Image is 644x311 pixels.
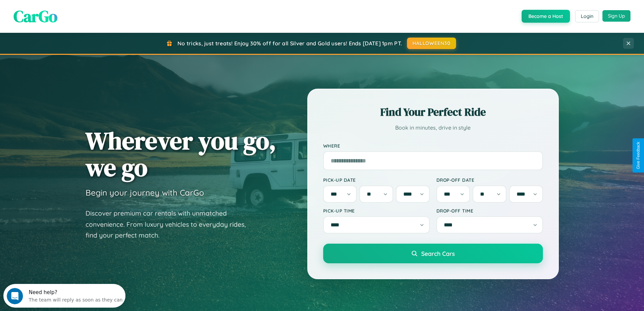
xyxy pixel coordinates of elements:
[7,288,23,304] iframe: Intercom live chat
[323,208,430,214] label: Pick-up Time
[421,250,455,257] span: Search Cars
[86,127,276,181] h1: Wherever you go, we go
[407,38,456,49] button: HALLOWEEN30
[3,3,126,21] div: Open Intercom Messenger
[575,10,599,22] button: Login
[522,10,570,23] button: Become a Host
[323,177,430,183] label: Pick-up Date
[636,142,641,169] div: Give Feedback
[86,208,255,241] p: Discover premium car rentals with unmatched convenience. From luxury vehicles to everyday rides, ...
[25,11,119,18] div: The team will reply as soon as they can
[323,143,543,149] label: Where
[323,105,543,119] h2: Find Your Perfect Ride
[602,10,630,22] button: Sign Up
[177,40,402,47] span: No tricks, just treats! Enjoy 30% off for all Silver and Gold users! Ends [DATE] 1pm PT.
[323,123,543,133] p: Book in minutes, drive in style
[436,208,543,214] label: Drop-off Time
[323,244,543,263] button: Search Cars
[14,5,57,27] span: CarGo
[436,177,543,183] label: Drop-off Date
[25,6,119,11] div: Need help?
[86,187,204,198] h3: Begin your journey with CarGo
[3,284,125,308] iframe: Intercom live chat discovery launcher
